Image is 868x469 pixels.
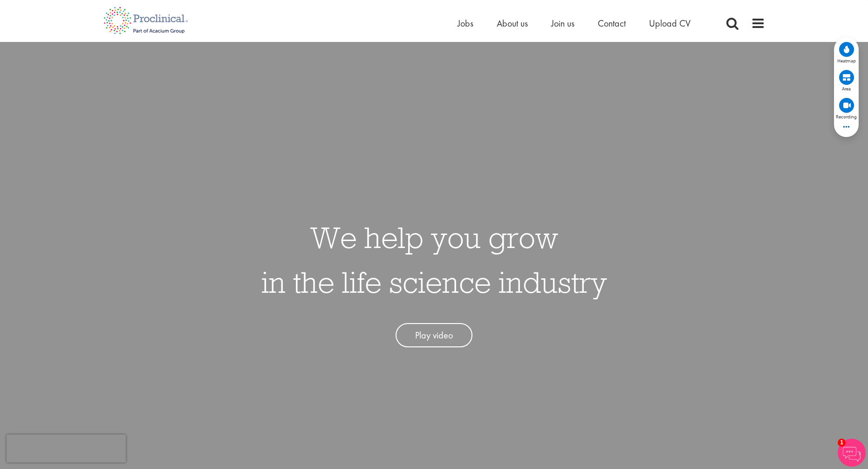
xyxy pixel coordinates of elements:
div: View area map [837,69,856,91]
h1: We help you grow in the life science industry [261,215,607,304]
span: Recording [836,114,857,119]
a: Upload CV [649,17,690,29]
span: 1 [838,439,846,447]
a: Play video [396,323,472,348]
img: Chatbot [838,439,866,467]
span: Area [842,86,851,91]
div: View heatmap [837,41,856,63]
span: Heatmap [837,58,856,63]
a: Jobs [458,17,473,29]
a: About us [497,17,528,29]
a: Join us [551,17,574,29]
a: Contact [598,17,626,29]
div: View recordings [836,97,857,119]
